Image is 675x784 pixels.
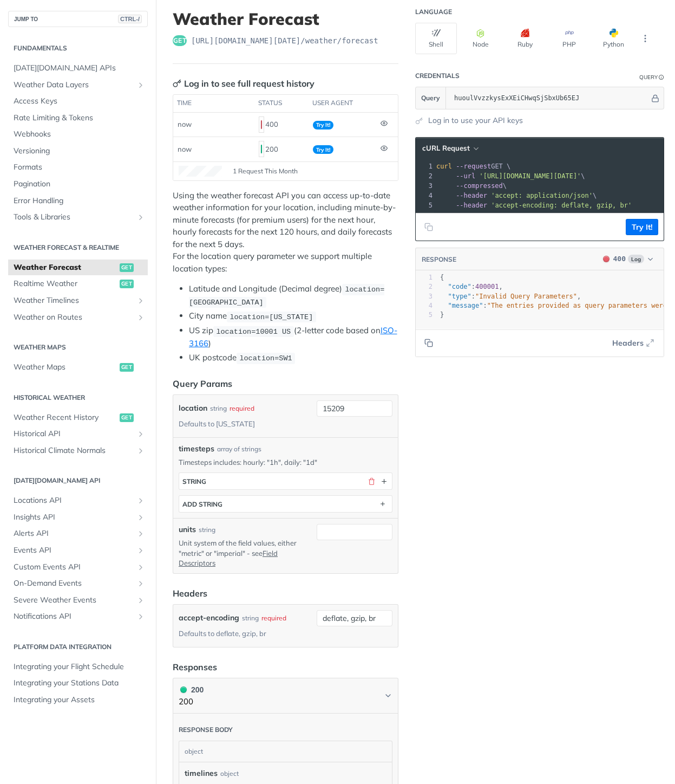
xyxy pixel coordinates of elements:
button: Headers [606,335,658,351]
span: Error Handling [14,196,145,206]
a: Custom Events APIShow subpages for Custom Events API [8,559,148,575]
span: Realtime Weather [14,278,117,289]
button: Show subpages for Historical Climate Normals [136,446,145,455]
a: Realtime Weatherget [8,276,148,292]
p: Unit system of the field values, either "metric" or "imperial" - see [179,538,312,568]
a: Rate Limiting & Tokens [8,110,148,126]
span: Weather Maps [14,362,117,373]
span: timesteps [179,443,214,455]
a: Severe Weather EventsShow subpages for Severe Weather Events [8,592,148,608]
div: Defaults to [US_STATE] [179,416,255,432]
a: Tools & LibrariesShow subpages for Tools & Libraries [8,209,148,225]
h2: [DATE][DOMAIN_NAME] API [8,476,148,485]
th: user agent [309,95,376,112]
div: Log in to see full request history [173,77,314,90]
th: time [173,95,254,112]
span: get [120,363,134,372]
span: Headers [612,338,644,349]
button: Show subpages for On-Demand Events [136,579,145,588]
a: On-Demand EventsShow subpages for On-Demand Events [8,575,148,592]
span: Historical API [14,429,134,439]
span: https://api.tomorrow.io/v4/weather/forecast [191,35,378,46]
div: 2 [416,282,432,291]
div: 3 [416,181,434,191]
a: [DATE][DOMAIN_NAME] APIs [8,60,148,76]
span: --compressed [456,182,503,190]
div: 200 [179,684,204,696]
li: Latitude and Longitude (Decimal degree) [189,283,398,308]
span: 400 [603,256,610,262]
div: string [210,400,227,416]
a: Versioning [8,143,148,159]
span: 400 [613,255,626,263]
span: CTRL-/ [118,15,142,23]
i: Information [659,75,664,80]
div: object [179,741,389,762]
span: get [120,413,134,422]
span: Locations API [14,495,134,506]
span: curl [436,163,452,170]
span: --url [456,172,475,180]
span: Severe Weather Events [14,595,134,606]
h2: Historical Weather [8,393,148,403]
button: Show subpages for Locations API [136,496,145,505]
span: [DATE][DOMAIN_NAME] APIs [14,63,145,74]
div: Query [639,73,658,81]
span: location=[US_STATE] [230,313,313,321]
div: 3 [416,292,432,301]
span: Versioning [14,146,145,157]
button: Delete [366,476,376,486]
span: now [178,120,192,128]
div: Credentials [415,72,460,80]
a: Access Keys [8,93,148,109]
button: Show subpages for Insights API [136,513,145,522]
span: Notifications API [14,611,134,622]
svg: Chevron [384,691,392,700]
span: 200 [261,145,262,153]
p: Timesteps includes: hourly: "1h", daily: "1d" [179,457,392,467]
span: Weather Recent History [14,412,117,423]
a: Historical APIShow subpages for Historical API [8,426,148,442]
label: location [179,400,207,416]
li: UK postcode [189,352,398,364]
button: Try It! [626,219,658,235]
span: Insights API [14,512,134,523]
span: Query [421,93,440,103]
a: Webhooks [8,126,148,142]
button: Query [416,87,446,109]
div: string [242,610,259,626]
span: now [178,145,192,153]
span: location=SW1 [239,354,292,362]
span: Custom Events API [14,562,134,573]
div: array of strings [217,444,261,454]
span: Integrating your Flight Schedule [14,662,145,672]
span: Pagination [14,179,145,190]
a: Locations APIShow subpages for Locations API [8,493,148,509]
a: Formats [8,159,148,176]
span: Try It! [313,145,333,154]
div: object [220,769,239,779]
span: get [173,35,187,46]
button: string [179,473,392,489]
button: Python [593,23,634,54]
div: 200 [259,140,304,158]
svg: More ellipsis [640,34,650,43]
div: Responses [173,660,217,673]
span: '[URL][DOMAIN_NAME][DATE]' [479,172,581,180]
svg: Key [173,79,181,88]
label: units [179,524,196,535]
input: apikey [449,87,650,109]
div: Response body [179,725,233,734]
h1: Weather Forecast [173,9,398,29]
span: cURL Request [422,144,470,153]
a: Weather on RoutesShow subpages for Weather on Routes [8,309,148,326]
span: Webhooks [14,129,145,140]
span: Rate Limiting & Tokens [14,113,145,124]
h2: Fundamentals [8,43,148,53]
span: Log [628,255,644,263]
div: required [230,400,254,416]
span: Formats [14,162,145,173]
div: 4 [416,191,434,200]
button: Ruby [504,23,546,54]
button: Show subpages for Tools & Libraries [136,213,145,222]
